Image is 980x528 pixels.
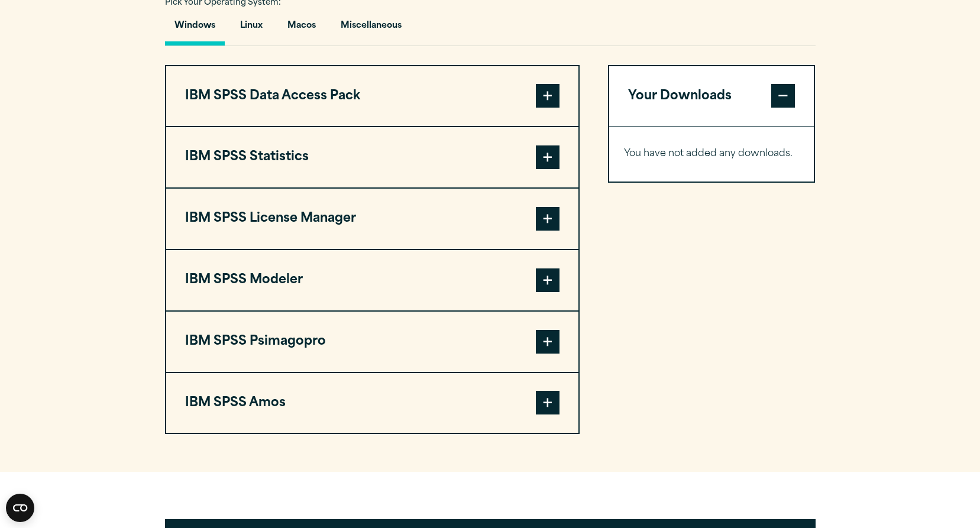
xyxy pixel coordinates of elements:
[331,12,411,46] button: Miscellaneous
[231,12,272,46] button: Linux
[166,373,578,433] button: IBM SPSS Amos
[166,127,578,187] button: IBM SPSS Statistics
[166,250,578,310] button: IBM SPSS Modeler
[166,66,578,127] button: IBM SPSS Data Access Pack
[609,126,814,182] div: Your Downloads
[609,66,814,127] button: Your Downloads
[166,312,578,372] button: IBM SPSS Psimagopro
[624,145,800,163] p: You have not added any downloads.
[6,494,34,522] button: Open CMP widget
[166,189,578,249] button: IBM SPSS License Manager
[278,12,325,46] button: Macos
[165,12,225,46] button: Windows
